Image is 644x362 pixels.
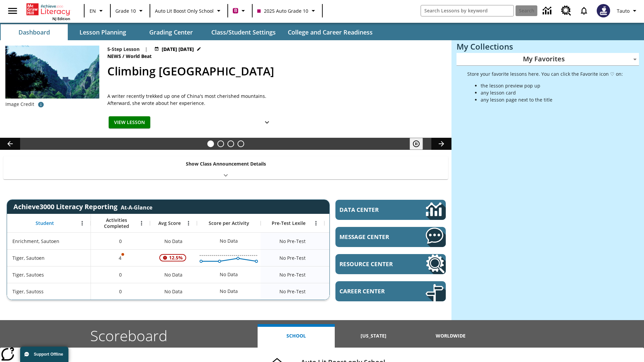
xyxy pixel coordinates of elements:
[12,288,44,295] span: Tiger, Sautoss
[5,46,99,99] img: 6000 stone steps to climb Mount Tai in Chinese countryside
[152,5,225,17] button: School: Auto Lit Boost only School, Select your school
[126,53,153,60] span: World Beat
[279,254,306,261] span: No Pre-Test, Tiger, Sautoen
[161,285,186,298] span: No Data
[12,238,59,245] span: Enrichment, Sautoen
[457,42,639,51] h3: My Collections
[77,218,87,228] button: Open Menu
[52,16,70,21] span: NJ Edition
[26,3,70,16] a: Home
[150,249,197,266] div: , 12.5%, Attention! This student's Average First Try Score of 12.5% is below 65%, Tiger, Sautoen
[539,2,557,20] a: Data Center
[335,227,446,247] a: Message Center
[279,288,306,295] span: No Pre-Test, Tiger, Sautoss
[107,53,122,60] span: News
[557,2,575,20] a: Resource Center, Will open in new tab
[34,99,48,111] button: Credit for photo and all related images: Public Domain/Charlie Fong
[255,5,320,17] button: Class: 2025 Auto Grade 10, Select your class
[282,24,378,40] button: College and Career Readiness
[150,266,197,283] div: No Data, Tiger, Sautoes
[107,63,443,80] h2: Climbing Mount Tai
[335,281,446,301] a: Career Center
[272,220,306,226] span: Pre-Test Lexile
[94,217,139,229] span: Activities Completed
[431,138,451,150] button: Lesson carousel, Next
[412,324,489,348] button: Worldwide
[158,220,181,226] span: Avg Score
[324,233,388,249] div: No Data, Enrichment, Sautoen
[166,252,185,264] span: 12.5%
[87,5,108,17] button: Language: EN, Select a language
[12,254,45,261] span: Tiger, Sautoen
[115,7,136,14] span: Grade 10
[410,138,430,150] div: Pause
[216,268,241,281] div: No Data, Tiger, Sautoes
[118,254,123,261] p: 4
[107,46,140,53] p: 5-Step Lesson
[20,347,68,362] button: Support Offline
[150,283,197,300] div: No Data, Tiger, Sautoss
[155,7,214,14] span: Auto Lit Boost only School
[339,206,403,214] span: Data Center
[107,93,275,107] div: A writer recently trekked up one of China's most cherished mountains. Afterward, she wrote about ...
[162,46,194,53] span: [DATE] [DATE]
[481,96,623,103] li: any lesson page next to the title
[1,24,68,40] button: Dashboard
[12,271,44,278] span: Tiger, Sautoes
[13,202,152,211] span: Achieve3000 Literacy Reporting
[113,5,148,17] button: Grade: Grade 10, Select a grade
[119,271,122,278] span: 0
[186,160,266,167] p: Show Class Announcement Details
[575,2,593,19] a: Notifications
[227,140,234,147] button: Slide 3 Pre-release lesson
[90,7,96,14] span: EN
[237,140,244,147] button: Slide 4 Career Lesson
[138,24,205,40] button: Grading Center
[183,218,194,228] button: Open Menu
[593,2,614,19] button: Select a new avatar
[421,5,514,16] input: search field
[119,288,122,295] span: 0
[597,4,610,17] img: Avatar
[324,283,388,300] div: No Data, Tiger, Sautoss
[230,5,250,17] button: Boost Class color is violet red. Change class color
[34,352,63,357] span: Support Offline
[457,53,639,66] div: My Favorites
[91,283,150,300] div: 0, Tiger, Sautoss
[207,140,214,147] button: Slide 1 Climbing Mount Tai
[339,287,406,295] span: Career Center
[467,70,623,77] p: Store your favorite lessons here. You can click the Favorite icon ♡ on:
[339,260,406,268] span: Resource Center
[279,238,306,245] span: No Pre-Test, Enrichment, Sautoen
[335,200,446,220] a: Data Center
[279,271,306,278] span: No Pre-Test, Tiger, Sautoes
[335,324,412,348] button: [US_STATE]
[91,266,150,283] div: 0, Tiger, Sautoes
[481,89,623,96] li: any lesson card
[150,233,197,249] div: No Data, Enrichment, Sautoen
[3,1,22,21] button: Open side menu
[121,202,152,211] div: At-A-Glance
[324,266,388,283] div: No Data, Tiger, Sautoes
[311,218,321,228] button: Open Menu
[91,249,150,266] div: 4, One or more Activity scores may be invalid., Tiger, Sautoen
[209,220,249,226] span: Score per Activity
[216,234,241,248] div: No Data, Enrichment, Sautoen
[258,324,335,348] button: School
[339,233,406,241] span: Message Center
[257,7,308,14] span: 2025 Auto Grade 10
[145,46,148,53] span: |
[91,233,150,249] div: 0, Enrichment, Sautoen
[410,138,423,150] button: Pause
[3,156,448,179] div: Show Class Announcement Details
[324,249,388,266] div: No Data, Tiger, Sautoen
[26,2,70,21] div: Home
[216,285,241,298] div: No Data, Tiger, Sautoss
[119,238,122,245] span: 0
[217,140,224,147] button: Slide 2 Defining Our Government's Purpose
[69,24,136,40] button: Lesson Planning
[234,6,237,15] span: B
[137,218,147,228] button: Open Menu
[335,254,446,274] a: Resource Center, Will open in new tab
